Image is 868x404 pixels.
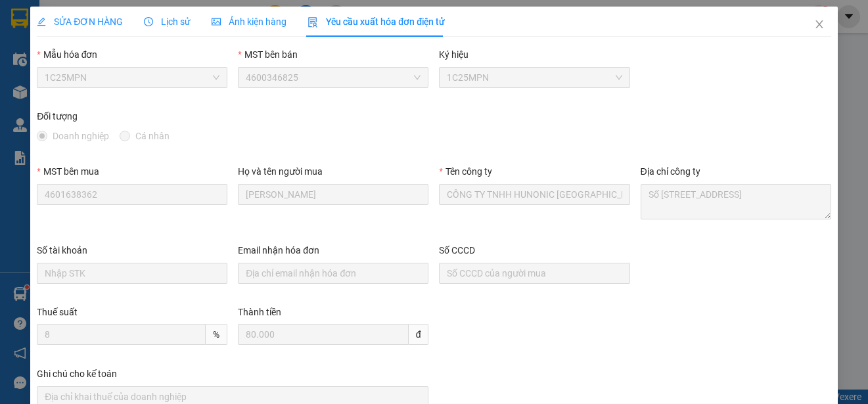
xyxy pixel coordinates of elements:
[144,17,153,26] span: clock-circle
[37,17,46,26] span: edit
[206,324,227,345] span: %
[447,68,622,87] span: 1C25MPN
[238,184,428,205] input: Họ và tên người mua
[130,129,175,143] span: Cá nhân
[238,166,323,177] label: Họ và tên người mua
[308,16,445,27] span: Yêu cầu xuất hóa đơn điện tử
[45,68,219,87] span: 1C25MPN
[814,19,825,30] span: close
[144,16,191,27] span: Lịch sử
[238,49,297,60] label: MST bên bán
[37,307,78,317] label: Thuế suất
[37,324,206,345] input: Thuế suất
[439,49,468,60] label: Ký hiệu
[37,369,117,379] label: Ghi chú cho kế toán
[37,111,78,122] label: Đối tượng
[212,16,286,27] span: Ảnh kiện hàng
[439,263,629,284] input: Số CCCD
[801,7,838,43] button: Close
[37,16,123,27] span: SỬA ĐƠN HÀNG
[246,68,421,87] span: 4600346825
[308,17,318,28] img: icon
[37,49,97,60] label: Mẫu hóa đơn
[47,129,114,143] span: Doanh nghiệp
[439,245,475,256] label: Số CCCD
[238,245,319,256] label: Email nhận hóa đơn
[212,17,221,26] span: picture
[37,263,227,284] input: Số tài khoản
[37,184,227,205] input: MST bên mua
[238,263,428,284] input: Email nhận hóa đơn
[439,166,491,177] label: Tên công ty
[409,324,429,345] span: đ
[37,166,99,177] label: MST bên mua
[37,245,87,256] label: Số tài khoản
[641,166,700,177] label: Địa chỉ công ty
[439,184,629,205] input: Tên công ty
[641,184,831,219] textarea: Địa chỉ công ty
[238,307,281,317] label: Thành tiền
